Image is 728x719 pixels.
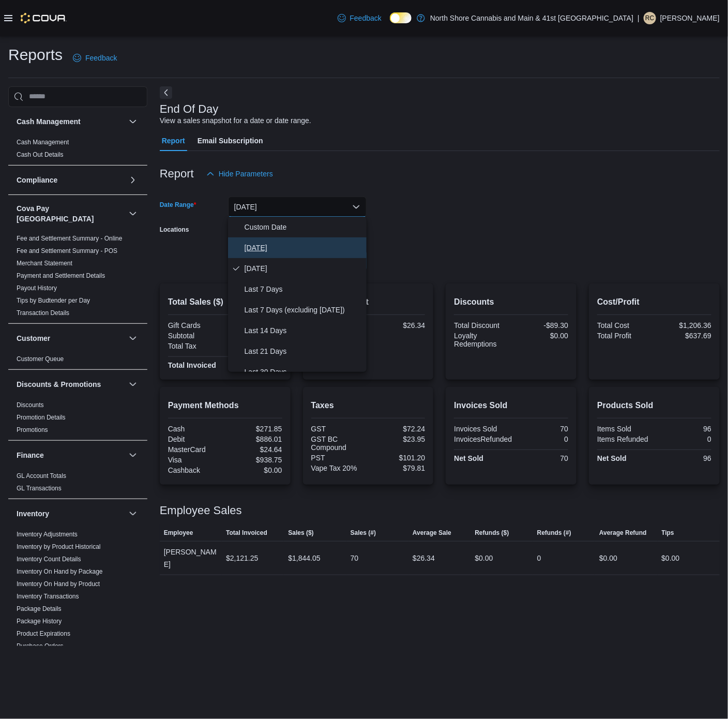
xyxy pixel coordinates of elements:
span: Discounts [17,401,44,409]
h3: Inventory [17,508,49,519]
a: Package Details [17,605,62,612]
strong: Net Sold [597,454,627,462]
a: Inventory Adjustments [17,531,78,538]
div: 0 [537,552,541,564]
h3: Report [160,168,194,180]
button: Cash Management [17,116,125,127]
div: $72.24 [370,425,425,433]
div: 0 [657,435,711,443]
div: 0 [516,435,568,443]
div: Total Tax [168,342,223,350]
div: $0.00 [475,552,493,564]
a: Fee and Settlement Summary - Online [17,235,123,242]
input: Dark Mode [390,12,412,23]
span: GL Account Totals [17,472,66,480]
button: Cash Management [127,115,139,128]
span: Purchase Orders [17,642,64,650]
span: Inventory Transactions [17,592,79,601]
h1: Reports [8,44,63,65]
span: Refunds ($) [475,529,509,537]
button: Discounts & Promotions [127,378,139,391]
button: Discounts & Promotions [17,379,125,390]
div: $0.00 [662,552,680,564]
div: Total Profit [597,332,652,340]
div: Items Sold [597,425,652,433]
div: GST [311,425,366,433]
h3: Finance [17,450,44,460]
span: Customer Queue [17,355,64,363]
button: Inventory [127,507,139,520]
span: GL Transactions [17,484,62,492]
button: Cova Pay [GEOGRAPHIC_DATA] [17,203,125,224]
a: Feedback [333,8,386,28]
span: Fee and Settlement Summary - POS [17,247,117,255]
div: MasterCard [168,445,223,454]
div: InvoicesRefunded [454,435,512,443]
h2: Taxes [311,399,426,412]
div: Visa [168,456,223,464]
span: [DATE] [245,262,362,275]
span: Hide Parameters [219,169,273,179]
span: Inventory On Hand by Package [17,567,103,576]
span: Merchant Statement [17,259,72,267]
div: 96 [657,425,711,433]
div: Discounts & Promotions [8,399,147,440]
div: $271.85 [227,425,282,433]
a: GL Account Totals [17,472,66,480]
span: Transaction Details [17,309,69,317]
a: Inventory Transactions [17,593,79,600]
span: Feedback [85,53,117,63]
div: $0.00 [599,552,617,564]
a: Promotions [17,426,48,433]
div: $26.34 [413,552,435,564]
div: $0.00 [513,332,568,340]
a: Cash Management [17,139,69,146]
a: Transaction Details [17,309,69,317]
div: $938.75 [227,456,282,464]
a: Promotion Details [17,414,66,421]
h2: Cost/Profit [597,296,711,308]
span: Refunds (#) [537,529,571,537]
span: Sales (#) [351,529,376,537]
h3: End Of Day [160,103,219,115]
div: $23.95 [370,435,425,443]
div: Loyalty Redemptions [454,332,509,348]
span: Product Expirations [17,630,70,638]
h2: Discounts [454,296,568,308]
button: Finance [17,450,125,460]
span: Total Invoiced [226,529,267,537]
span: Inventory by Product Historical [17,543,101,551]
button: Compliance [127,174,139,186]
h3: Discounts & Promotions [17,379,101,390]
strong: Net Sold [454,454,483,462]
div: $2,121.25 [227,361,282,369]
a: Feedback [69,48,121,68]
div: Items Refunded [597,435,652,443]
img: Cova [21,13,67,23]
div: Total Cost [597,321,652,329]
h3: Compliance [17,175,57,185]
div: Cash [168,425,223,433]
span: Last 21 Days [245,345,362,357]
span: RC [645,12,654,24]
span: Promotion Details [17,413,66,422]
a: Tips by Budtender per Day [17,297,90,304]
div: $277.20 [227,342,282,350]
button: Hide Parameters [202,163,277,184]
div: $79.81 [370,464,425,472]
div: GST BC Compound [311,435,366,452]
span: [DATE] [245,242,362,254]
a: Payment and Settlement Details [17,272,105,279]
h3: Cash Management [17,116,81,127]
span: Last 30 Days [245,366,362,378]
a: Package History [17,618,62,625]
span: Inventory Count Details [17,555,81,563]
button: Customer [127,332,139,344]
div: [PERSON_NAME] [160,542,222,575]
a: GL Transactions [17,485,62,492]
h3: Customer [17,333,50,343]
div: Cash Management [8,136,147,165]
